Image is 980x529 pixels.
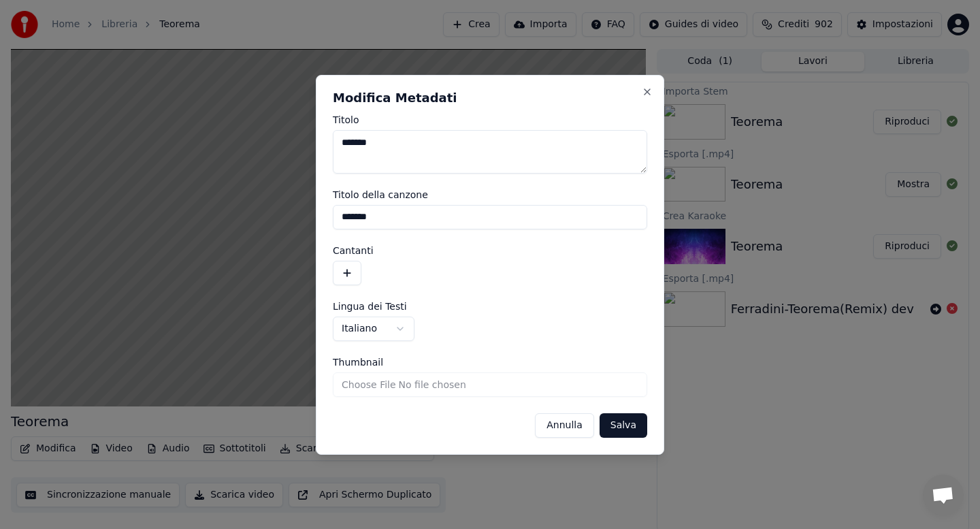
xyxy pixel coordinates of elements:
[600,413,647,438] button: Salva
[333,302,407,311] span: Lingua dei Testi
[333,92,647,104] h2: Modifica Metadati
[333,115,647,125] label: Titolo
[333,357,383,367] span: Thumbnail
[535,413,594,438] button: Annulla
[333,246,647,255] label: Cantanti
[333,190,647,199] label: Titolo della canzone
